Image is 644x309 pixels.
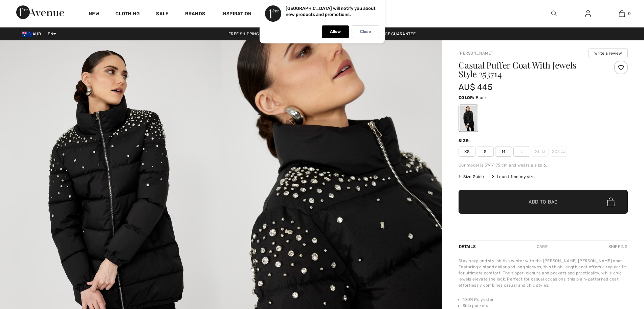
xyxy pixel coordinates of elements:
[286,6,376,17] p: [GEOGRAPHIC_DATA] will notify you about new products and promotions.
[223,32,311,36] a: Free shipping on orders over $180
[550,147,567,157] span: XXL
[459,138,471,144] div: Size:
[605,9,638,18] a: 0
[459,240,478,253] div: Details
[492,174,535,180] div: I can't find my size
[459,190,628,214] button: Add to Bag
[531,240,553,253] div: Care
[619,9,625,18] img: My Bag
[459,95,474,100] span: Color:
[459,174,484,180] span: Size Guide
[221,11,251,18] span: Inspiration
[551,9,557,18] img: search the website
[89,11,99,18] a: New
[48,32,56,36] span: EN
[330,29,341,34] p: Allow
[22,32,32,37] img: Australian Dollar
[460,105,477,131] div: Black
[22,32,44,36] span: AUD
[529,198,558,206] span: Add to Bag
[463,303,628,309] li: Side pockets
[115,11,140,18] a: Clothing
[607,197,615,206] img: Bag.svg
[156,11,169,18] a: Sale
[459,82,492,92] span: AU$ 445
[561,150,565,153] img: ring-m.svg
[580,9,596,18] a: Sign In
[477,147,494,157] span: S
[459,51,492,56] a: [PERSON_NAME]
[459,61,600,78] h1: Casual Puffer Coat With Jewels Style 253714
[459,162,628,168] div: Our model is 5'9"/175 cm and wears a size 6.
[495,147,512,157] span: M
[542,150,545,153] img: ring-m.svg
[628,11,631,17] span: 0
[585,9,591,18] img: My Info
[355,32,421,36] a: Lowest Price Guarantee
[459,147,475,157] span: XS
[360,29,371,34] p: Close
[513,147,530,157] span: L
[16,5,64,19] img: 1ère Avenue
[459,258,628,288] div: Stay cozy and stylish this winter with the [PERSON_NAME] [PERSON_NAME] coat. Featuring a stand co...
[476,95,487,100] span: Black
[607,240,628,253] div: Shipping
[532,147,549,157] span: XL
[185,11,205,18] a: Brands
[463,296,628,303] li: 100% Polyester
[589,49,628,58] button: Write a review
